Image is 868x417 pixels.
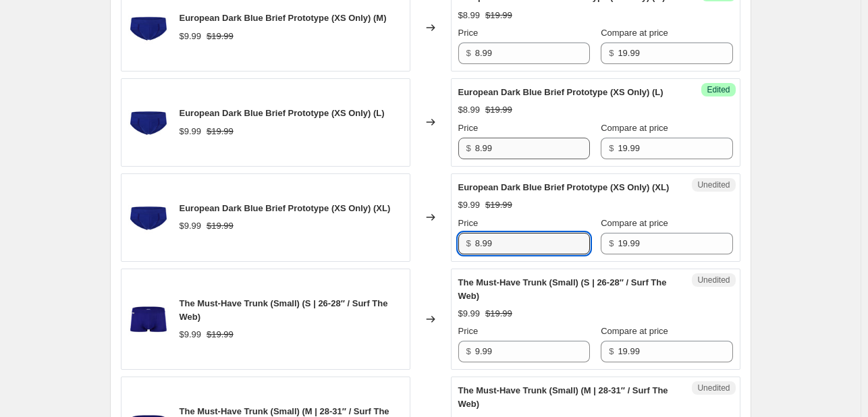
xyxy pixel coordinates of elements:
[466,346,471,356] span: $
[697,275,730,285] span: Unedited
[485,198,512,212] strike: $19.99
[458,326,479,336] span: Price
[466,48,471,58] span: $
[485,307,512,321] strike: $19.99
[485,9,512,22] strike: $19.99
[458,385,668,409] span: The Must-Have Trunk (Small) (M | 28-31″ / Surf The Web)
[458,198,481,212] div: $9.99
[180,328,202,341] div: $9.99
[180,219,202,233] div: $9.99
[601,28,668,38] span: Compare at price
[697,179,730,190] span: Unedited
[601,123,668,133] span: Compare at price
[458,103,481,117] div: $8.99
[609,143,614,153] span: $
[458,218,479,228] span: Price
[128,102,169,142] img: 711841530921_barkblue_1_80x.jpg
[458,9,481,22] div: $8.99
[458,182,670,192] span: European Dark Blue Brief Prototype (XS Only) (XL)
[128,197,169,238] img: 711841530921_barkblue_1_80x.jpg
[180,203,391,213] span: European Dark Blue Brief Prototype (XS Only) (XL)
[207,219,234,233] strike: $19.99
[207,125,234,138] strike: $19.99
[601,218,668,228] span: Compare at price
[207,30,234,43] strike: $19.99
[697,383,730,393] span: Unedited
[458,307,481,321] div: $9.99
[609,346,614,356] span: $
[609,238,614,248] span: $
[707,84,730,95] span: Edited
[601,326,668,336] span: Compare at price
[207,328,234,341] strike: $19.99
[180,13,387,23] span: European Dark Blue Brief Prototype (XS Only) (M)
[485,103,512,117] strike: $19.99
[180,125,202,138] div: $9.99
[458,87,663,97] span: European Dark Blue Brief Prototype (XS Only) (L)
[609,48,614,58] span: $
[458,123,479,133] span: Price
[180,298,388,322] span: The Must-Have Trunk (Small) (S | 26-28″ / Surf The Web)
[458,28,479,38] span: Price
[180,30,202,43] div: $9.99
[180,108,385,118] span: European Dark Blue Brief Prototype (XS Only) (L)
[128,299,169,339] img: The_Must-have_BoxerBrief_8b3bbbd0-10d6-4eba-89d5-87d7cb637872_80x.jpg
[458,277,667,301] span: The Must-Have Trunk (Small) (S | 26-28″ / Surf The Web)
[128,7,169,48] img: 711841530921_barkblue_1_80x.jpg
[466,143,471,153] span: $
[466,238,471,248] span: $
